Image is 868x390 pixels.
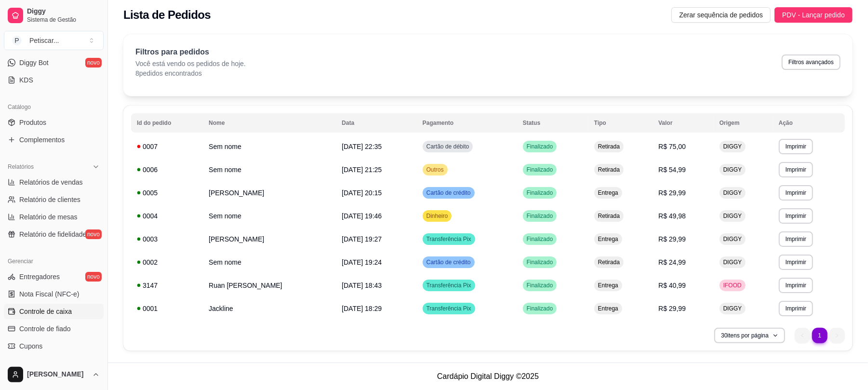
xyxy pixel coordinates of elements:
button: Imprimir [779,208,813,224]
td: Sem nome [203,135,336,158]
span: DIGGY [721,189,744,197]
span: [DATE] 22:35 [342,143,382,150]
span: Relatórios de vendas [19,177,83,187]
span: DIGGY [721,143,744,150]
li: pagination item 1 active [812,328,828,343]
span: Nota Fiscal (NFC-e) [19,289,79,299]
span: Cartão de crédito [425,258,473,266]
a: Relatório de mesas [4,209,104,225]
span: Zerar sequência de pedidos [679,10,763,20]
span: [DATE] 21:25 [342,166,382,174]
th: Ação [773,113,845,133]
span: DIGGY [721,258,744,266]
span: [DATE] 18:43 [342,282,382,289]
th: Id do pedido [131,113,203,133]
th: Tipo [588,113,653,133]
a: Entregadoresnovo [4,269,104,284]
span: Sistema de Gestão [27,16,100,24]
span: Finalizado [525,305,555,312]
a: Cupons [4,338,104,354]
span: Relatório de fidelidade [19,229,86,239]
a: Produtos [4,115,104,130]
a: Nota Fiscal (NFC-e) [4,286,104,302]
span: [DATE] 20:15 [342,189,382,197]
span: Finalizado [525,258,555,266]
div: 0004 [137,211,197,221]
span: IFOOD [721,282,744,289]
button: 30itens por página [714,328,785,343]
span: P [12,36,22,45]
span: Relatório de mesas [19,212,78,222]
footer: Cardápio Digital Diggy © 2025 [108,363,868,390]
div: Catálogo [4,99,104,115]
button: Imprimir [779,185,813,201]
span: [DATE] 18:29 [342,305,382,312]
th: Valor [653,113,713,133]
button: Imprimir [779,301,813,316]
span: Diggy Bot [19,58,49,67]
td: [PERSON_NAME] [203,228,336,251]
span: R$ 29,99 [658,305,686,312]
div: 0001 [137,304,197,313]
span: Relatório de clientes [19,195,80,204]
span: R$ 40,99 [658,282,686,289]
button: Imprimir [779,231,813,247]
a: Controle de caixa [4,304,104,319]
span: R$ 49,98 [658,212,686,220]
p: Filtros para pedidos [135,46,246,58]
div: 0002 [137,257,197,267]
td: [PERSON_NAME] [203,181,336,204]
nav: pagination navigation [790,323,850,348]
td: Sem nome [203,204,336,228]
span: Entrega [596,282,620,289]
span: R$ 54,99 [658,166,686,174]
span: R$ 75,00 [658,143,686,150]
th: Status [517,113,588,133]
span: R$ 29,99 [658,235,686,243]
th: Origem [714,113,773,133]
span: Relatórios [8,163,34,171]
span: Entrega [596,189,620,197]
div: 0006 [137,165,197,175]
a: KDS [4,72,104,88]
span: Produtos [19,118,46,127]
a: Complementos [4,132,104,148]
span: DIGGY [721,235,744,243]
span: [DATE] 19:27 [342,235,382,243]
button: Filtros avançados [782,54,841,70]
button: Imprimir [779,139,813,154]
span: [DATE] 19:24 [342,258,382,266]
span: Outros [425,166,446,174]
span: R$ 24,99 [658,258,686,266]
button: [PERSON_NAME] [4,363,104,386]
button: Imprimir [779,162,813,177]
span: Complementos [19,135,65,145]
button: Imprimir [779,255,813,270]
p: Você está vendo os pedidos de hoje. [135,59,246,68]
th: Nome [203,113,336,133]
span: KDS [19,75,33,85]
button: Select a team [4,31,104,50]
span: Finalizado [525,282,555,289]
span: DIGGY [721,212,744,220]
a: DiggySistema de Gestão [4,4,104,27]
span: [DATE] 19:46 [342,212,382,220]
span: Finalizado [525,189,555,197]
div: Gerenciar [4,254,104,269]
span: PDV - Lançar pedido [782,10,845,20]
span: Entrega [596,305,620,312]
button: PDV - Lançar pedido [775,7,853,23]
a: Relatório de clientes [4,192,104,207]
span: Diggy [27,7,100,16]
td: Jackline [203,297,336,320]
a: Clientes [4,356,104,371]
span: Transferência Pix [425,282,473,289]
a: Controle de fiado [4,321,104,336]
h2: Lista de Pedidos [123,7,211,23]
span: DIGGY [721,166,744,174]
span: Retirada [596,212,622,220]
div: 0005 [137,188,197,198]
span: Controle de caixa [19,307,72,316]
div: Petiscar ... [29,36,59,45]
span: Cartão de débito [425,143,471,150]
